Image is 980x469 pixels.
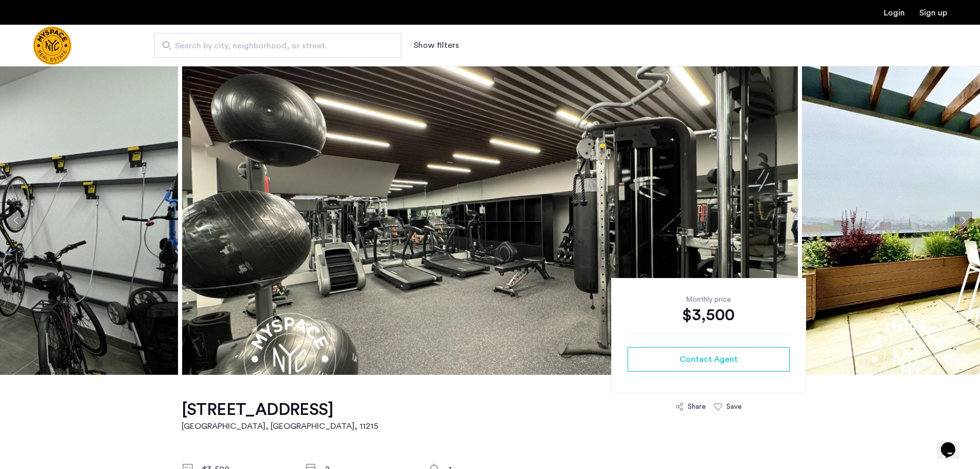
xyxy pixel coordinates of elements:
[8,212,25,229] button: Previous apartment
[628,305,790,325] div: $3,500
[182,399,378,432] a: [STREET_ADDRESS][GEOGRAPHIC_DATA], [GEOGRAPHIC_DATA], 11215
[680,353,738,366] span: Contact Agent
[182,66,798,375] img: apartment
[628,347,790,372] button: button
[182,399,378,420] h1: [STREET_ADDRESS]
[884,9,905,17] a: Login
[628,294,790,305] div: Monthly price
[937,428,970,459] iframe: chat widget
[414,39,459,51] button: Show or hide filters
[154,33,401,58] input: Apartment Search
[175,40,372,52] span: Search by city, neighborhood, or street.
[919,9,947,17] a: Registration
[33,26,72,65] img: logo
[726,402,742,412] div: Save
[33,26,72,65] a: Cazamio Logo
[955,212,972,229] button: Next apartment
[688,402,706,412] div: Share
[182,420,378,432] h2: [GEOGRAPHIC_DATA], [GEOGRAPHIC_DATA] , 11215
